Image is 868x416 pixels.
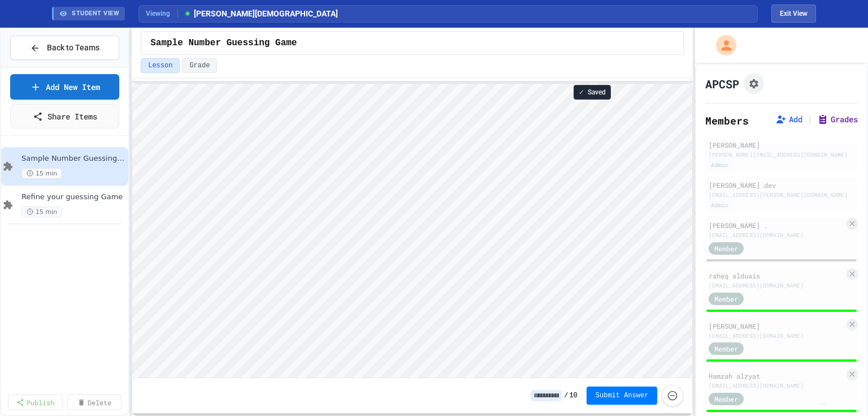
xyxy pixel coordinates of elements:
[132,84,692,378] iframe: Snap! Programming Environment
[10,104,119,128] a: Share Items
[709,271,844,281] div: raheq alduais
[807,113,813,126] span: |
[564,391,568,400] span: /
[21,154,126,164] span: Sample Number Guessing Game
[709,151,854,159] div: [PERSON_NAME][EMAIL_ADDRESS][DOMAIN_NAME]
[587,387,658,405] button: Submit Answer
[182,58,217,73] button: Grade
[569,391,577,400] span: 10
[775,114,802,125] button: Add
[709,321,844,331] div: [PERSON_NAME]
[714,394,738,404] span: Member
[146,8,178,19] span: Viewing
[67,394,122,410] a: Delete
[596,391,649,400] span: Submit Answer
[21,168,62,179] span: 15 min
[184,8,338,20] span: [PERSON_NAME][DEMOGRAPHIC_DATA]
[141,58,180,73] button: Lesson
[8,394,63,410] a: Publish
[714,294,738,304] span: Member
[821,371,857,405] iframe: chat widget
[709,381,844,390] div: [EMAIL_ADDRESS][DOMAIN_NAME]
[662,385,683,406] button: Force resubmission of student's answer (Admin only)
[709,281,844,290] div: [EMAIL_ADDRESS][DOMAIN_NAME]
[588,88,606,97] span: Saved
[709,191,854,199] div: [EMAIL_ADDRESS][PERSON_NAME][DOMAIN_NAME]
[771,5,816,23] button: Exit student view
[21,192,126,202] span: Refine your guessing Game
[47,42,99,54] span: Back to Teams
[709,180,854,190] div: [PERSON_NAME] dev
[705,113,749,128] h2: Members
[709,371,844,381] div: Hamzah alzyat
[817,114,858,125] button: Grades
[709,332,844,340] div: [EMAIL_ADDRESS][DOMAIN_NAME]
[709,231,844,239] div: [EMAIL_ADDRESS][DOMAIN_NAME]
[150,36,297,50] span: Sample Number Guessing Game
[705,76,739,92] h1: APCSP
[714,243,738,254] span: Member
[10,74,119,100] a: Add New Item
[714,344,738,354] span: Member
[709,220,844,230] div: [PERSON_NAME] .
[10,36,119,60] button: Back to Teams
[579,88,584,97] span: ✓
[72,9,119,19] span: STUDENT VIEW
[704,32,739,58] div: My Account
[709,160,730,170] div: Admin
[709,200,730,210] div: Admin
[709,140,854,150] div: [PERSON_NAME]
[744,74,764,94] button: Assignment Settings
[21,207,62,217] span: 15 min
